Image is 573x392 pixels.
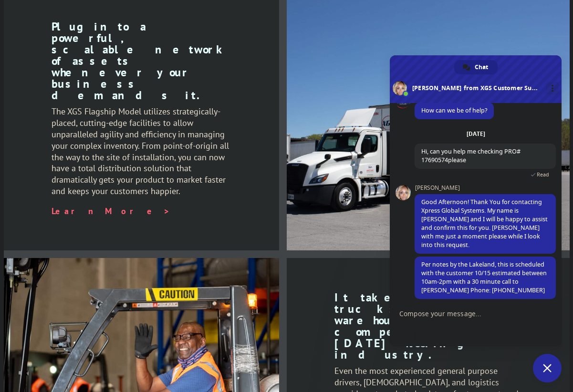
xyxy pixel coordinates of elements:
div: Chat [454,60,498,74]
div: Close chat [533,354,562,382]
span: Good Afternoon! Thank You for contacting Xpress Global Systems. My name is [PERSON_NAME] and I wi... [421,198,548,249]
span: Audio message [424,332,432,340]
span: Read [537,171,549,178]
p: The XGS Flagship Model utilizes strategically-placed, cutting-edge facilities to allow unparallel... [52,106,231,205]
a: Learn More > [52,206,170,217]
textarea: Compose your message... [399,309,531,318]
span: How can we be of help? [421,106,487,114]
span: Send a file [412,332,419,340]
span: Insert an emoji [399,332,407,340]
span: Chat [475,60,488,74]
span: Hi, can you help me checking PRO# 17690574please [421,147,521,164]
span: [PERSON_NAME] [415,185,556,191]
h1: Plug into a powerful, scalable network of assets whenever your business demands it. [52,21,231,106]
h1: It takes more than trucks and warehouses to compete in [DATE] flooring industry. [334,292,522,365]
div: [DATE] [467,131,485,137]
span: Per notes by the Lakeland, this is scheduled with the customer 10/15 estimated between 10am-2pm w... [421,260,547,294]
div: More channels [546,82,559,95]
